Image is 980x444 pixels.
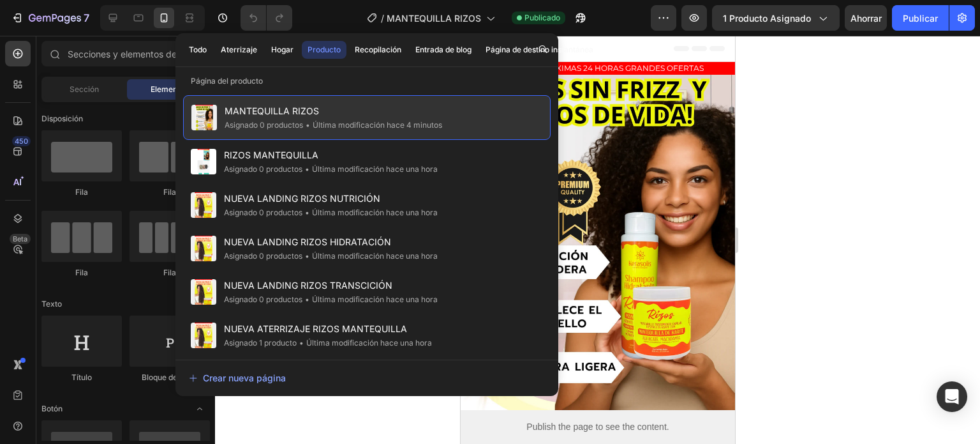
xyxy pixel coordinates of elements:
button: Recopilación [349,41,407,59]
font: Disposición [41,114,83,123]
font: Botón [41,404,63,413]
font: Asignado 1 producto [224,338,297,348]
font: • [305,295,309,304]
font: • [299,338,304,348]
font: Fila [163,268,176,277]
font: Última modificación hace una hora [312,295,438,304]
button: Publicar [892,5,949,31]
font: Crear nueva página [203,372,286,383]
font: Última modificación hace una hora [312,251,438,261]
font: Hogar [271,45,293,54]
font: Publicado [524,13,560,22]
font: Asignado 0 productos [224,164,302,174]
font: Página del producto [191,76,263,86]
font: Texto [41,299,62,309]
font: • [305,208,309,217]
font: Última modificación hace 4 minutos [313,120,442,130]
button: Hogar [265,41,299,59]
div: Abrir Intercom Messenger [937,381,967,412]
font: NUEVA LANDING RIZOS TRANSCICIÓN [224,280,392,291]
font: Título [71,372,92,382]
font: MANTEQUILLA RIZOS [225,105,319,116]
font: Elemento [151,84,184,94]
font: Entrada de blog [415,45,471,54]
font: Sección [70,84,99,94]
iframe: Área de diseño [461,36,735,444]
font: Página de destino instantánea [486,45,593,54]
button: Producto [302,41,346,59]
font: Publicar [903,13,938,24]
font: Fila [163,187,176,197]
button: Entrada de blog [410,41,477,59]
button: Crear nueva página [188,365,546,391]
input: Secciones y elementos de búsqueda [41,41,210,66]
font: Última modificación hace una hora [312,208,438,217]
font: Asignado 0 productos [224,295,302,304]
div: Deshacer/Rehacer [241,5,292,31]
font: NUEVA LANDING RIZOS HIDRATACIÓN [224,236,391,247]
font: Fila [75,268,88,277]
font: / [381,13,384,24]
button: 7 [5,5,95,31]
font: 450 [15,137,28,146]
button: 1 producto asignado [712,5,840,31]
font: Asignado 0 productos [224,208,302,217]
font: Bloque de texto [142,372,198,382]
font: MANTEQUILLA RIZOS [387,13,481,24]
font: RIZOS MANTEQUILLA [224,149,318,160]
font: 1 producto asignado [723,13,811,24]
font: Recopilación [355,45,401,54]
button: Página de destino instantánea [480,41,599,59]
span: Abrir con palanca [189,399,210,419]
font: Producto [308,45,341,54]
font: Fila [75,187,88,197]
font: Asignado 0 productos [225,120,303,130]
font: Ahorrar [850,13,882,24]
font: • [305,164,309,174]
font: Última modificación hace una hora [306,338,432,348]
font: • [305,251,309,261]
button: Ahorrar [845,5,887,31]
font: Asignado 0 productos [224,251,302,261]
font: NUEVA ATERRIZAJE RIZOS MANTEQUILLA [224,323,407,334]
font: • [306,120,310,130]
font: Beta [13,234,27,243]
font: NUEVA LANDING RIZOS NUTRICIÓN [224,193,380,204]
font: 7 [84,11,89,24]
font: Última modificación hace una hora [312,164,438,174]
